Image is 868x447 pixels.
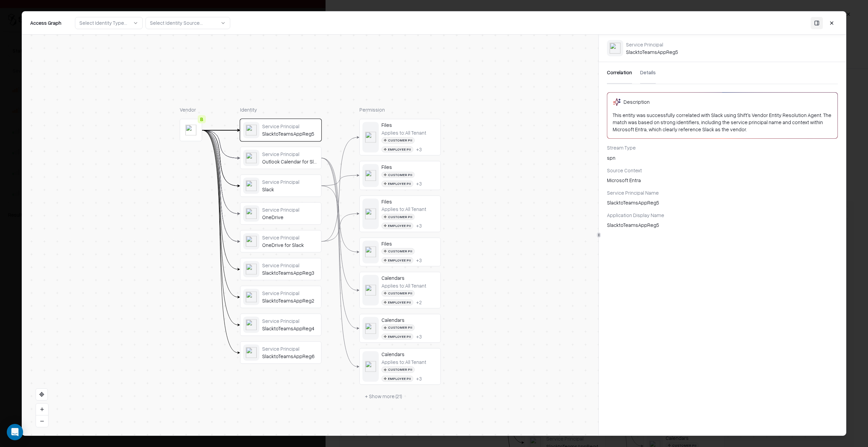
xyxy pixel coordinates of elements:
[607,189,838,196] div: Service Principal Name
[381,198,438,205] div: Files
[262,346,318,352] div: Service Principal
[240,106,321,113] div: Identity
[607,212,838,219] div: Application Display Name
[262,318,318,324] div: Service Principal
[416,299,422,305] div: + 2
[262,262,318,268] div: Service Principal
[624,98,650,105] div: Description
[381,351,438,357] div: Calendars
[381,283,426,289] div: Applies to: All Tenant
[381,172,415,178] div: Customer PII
[381,257,413,264] div: Employee PII
[381,275,438,281] div: Calendars
[145,17,230,29] button: Select Identity Source...
[607,167,838,174] div: Source Context
[359,106,441,113] div: Permission
[180,106,202,113] div: Vendor
[381,290,415,296] div: Customer PII
[381,248,415,254] div: Customer PII
[607,221,838,229] div: SlacktoTeamsAppReg5
[381,223,413,229] div: Employee PII
[607,62,632,84] button: Correlation
[607,144,838,151] div: Stream Type
[416,181,422,187] div: + 3
[381,325,415,331] div: Customer PII
[416,146,422,152] div: + 3
[79,19,127,26] div: Select Identity Type...
[416,223,422,229] div: + 3
[150,19,203,26] div: Select Identity Source...
[262,298,318,304] div: SlacktoTeamsAppReg2
[262,187,318,193] div: Slack
[381,181,413,187] div: Employee PII
[381,206,426,212] div: Applies to: All Tenant
[381,333,413,340] div: Employee PII
[416,375,422,382] button: +3
[381,130,426,136] div: Applies to: All Tenant
[262,131,318,137] div: SlacktoTeamsAppReg5
[626,41,678,47] div: Service Principal
[262,207,318,213] div: Service Principal
[262,353,318,359] div: SlacktoTeamsAppReg6
[381,214,415,220] div: Customer PII
[607,199,838,206] div: SlacktoTeamsAppReg5
[381,122,438,128] div: Files
[381,299,413,306] div: Employee PII
[381,146,413,153] div: Employee PII
[613,112,832,133] div: This entity was successfully correlated with Slack using Shift's Vendor Entity Resolution Agent. ...
[607,177,838,184] div: Microsoft Entra
[610,43,620,54] img: entra
[416,223,422,229] button: +3
[416,146,422,152] button: +3
[381,240,438,247] div: Files
[381,375,413,382] div: Employee PII
[359,390,408,403] button: + Show more (21)
[626,41,678,55] div: SlacktoTeamsAppReg5
[198,115,206,123] div: B
[416,257,422,263] button: +3
[75,17,143,29] button: Select Identity Type...
[262,179,318,185] div: Service Principal
[262,159,318,165] div: Outlook Calendar for Slack
[262,151,318,157] div: Service Principal
[381,317,438,323] div: Calendars
[262,290,318,296] div: Service Principal
[30,19,61,26] div: Access Graph
[262,123,318,129] div: Service Principal
[381,359,426,365] div: Applies to: All Tenant
[381,137,415,144] div: Customer PII
[416,375,422,382] div: + 3
[416,181,422,187] button: +3
[262,270,318,276] div: SlacktoTeamsAppReg3
[262,326,318,332] div: SlacktoTeamsAppReg4
[416,333,422,339] button: +3
[381,367,415,373] div: Customer PII
[607,154,838,161] div: spn
[416,333,422,339] div: + 3
[262,214,318,220] div: OneDrive
[416,257,422,263] div: + 3
[262,234,318,240] div: Service Principal
[416,299,422,305] button: +2
[640,62,656,84] button: Details
[262,242,318,248] div: OneDrive for Slack
[381,164,438,170] div: Files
